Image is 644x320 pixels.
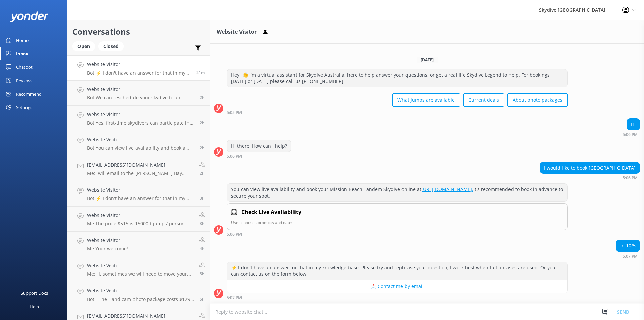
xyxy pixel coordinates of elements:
[72,25,205,38] h2: Conversations
[421,186,473,192] a: [URL][DOMAIN_NAME].
[87,136,195,143] h4: Website Visitor
[507,93,568,107] button: About photo packages
[540,175,640,180] div: Sep 29 2025 05:06pm (UTC +10:00) Australia/Brisbane
[87,312,194,320] h4: [EMAIL_ADDRESS][DOMAIN_NAME]
[87,221,185,227] p: Me: The price $515 is 15000ft jump / person
[67,131,210,156] a: Website VisitorBot:You can view live availability and book a tandem skydive online. Please visit ...
[623,133,638,137] strong: 5:06 PM
[200,170,205,176] span: Sep 29 2025 02:33pm (UTC +10:00) Australia/Brisbane
[72,41,95,51] div: Open
[87,212,185,219] h4: Website Visitor
[227,232,568,236] div: Sep 29 2025 05:06pm (UTC +10:00) Australia/Brisbane
[463,93,504,107] button: Current deals
[87,161,194,169] h4: [EMAIL_ADDRESS][DOMAIN_NAME]
[227,295,568,300] div: Sep 29 2025 05:07pm (UTC +10:00) Australia/Brisbane
[16,87,42,101] div: Recommend
[231,219,563,226] p: User chooses products and dates.
[200,246,205,252] span: Sep 29 2025 12:51pm (UTC +10:00) Australia/Brisbane
[10,11,49,22] img: yonder-white-logo.png
[623,176,638,180] strong: 5:06 PM
[200,95,205,100] span: Sep 29 2025 03:15pm (UTC +10:00) Australia/Brisbane
[87,262,194,269] h4: Website Visitor
[227,232,242,236] strong: 5:06 PM
[87,237,128,244] h4: Website Visitor
[67,156,210,181] a: [EMAIL_ADDRESS][DOMAIN_NAME]Me:I will email to the [PERSON_NAME] Bay team to check your Ultimate ...
[67,106,210,131] a: Website VisitorBot:Yes, first-time skydivers can participate in tandem [GEOGRAPHIC_DATA], which a...
[16,74,32,87] div: Reviews
[623,254,638,258] strong: 5:07 PM
[67,282,210,307] a: Website VisitorBot:- The Handicam photo package costs $129 per person and includes photos of your...
[87,195,195,201] p: Bot: ⚡ I don't have an answer for that in my knowledge base. Please try and rephrase your questio...
[16,47,29,60] div: Inbox
[72,42,98,50] a: Open
[87,170,194,176] p: Me: I will email to the [PERSON_NAME] Bay team to check your Ultimate package. Once it it complet...
[227,262,567,280] div: ⚡ I don't have an answer for that in my knowledge base. Please try and rephrase your question, I ...
[200,221,205,226] span: Sep 29 2025 02:06pm (UTC +10:00) Australia/Brisbane
[200,271,205,277] span: Sep 29 2025 12:07pm (UTC +10:00) Australia/Brisbane
[67,257,210,282] a: Website VisitorMe:Hi, sometimes we will need to move your check in time due to the weather or ope...
[16,60,33,74] div: Chatbot
[200,195,205,201] span: Sep 29 2025 02:19pm (UTC +10:00) Australia/Brisbane
[67,207,210,232] a: Website VisitorMe:The price $515 is 15000ft jump / person3h
[67,181,210,207] a: Website VisitorBot:⚡ I don't have an answer for that in my knowledge base. Please try and rephras...
[30,300,39,313] div: Help
[87,61,191,68] h4: Website Visitor
[98,42,127,50] a: Closed
[227,154,242,158] strong: 5:06 PM
[87,145,195,151] p: Bot: You can view live availability and book a tandem skydive online. Please visit the specific l...
[67,81,210,106] a: Website VisitorBot:We can reschedule your skydive to an alternative time or date if you provide 2...
[196,70,205,75] span: Sep 29 2025 05:07pm (UTC +10:00) Australia/Brisbane
[87,86,195,93] h4: Website Visitor
[540,162,640,174] div: I would like to book [GEOGRAPHIC_DATA]
[227,110,568,115] div: Sep 29 2025 05:05pm (UTC +10:00) Australia/Brisbane
[87,246,128,252] p: Me: Your welcome!
[227,69,567,87] div: Hey! 👋 I'm a virtual assistant for Skydive Australia, here to help answer your questions, or get ...
[227,296,242,300] strong: 5:07 PM
[217,28,257,36] h3: Website Visitor
[227,280,567,293] button: 📩 Contact me by email
[87,186,195,194] h4: Website Visitor
[392,93,460,107] button: What jumps are available
[87,70,191,76] p: Bot: ⚡ I don't have an answer for that in my knowledge base. Please try and rephrase your questio...
[16,34,29,47] div: Home
[87,120,195,126] p: Bot: Yes, first-time skydivers can participate in tandem [GEOGRAPHIC_DATA], which are an incredib...
[16,101,32,114] div: Settings
[67,55,210,81] a: Website VisitorBot:⚡ I don't have an answer for that in my knowledge base. Please try and rephras...
[87,287,195,294] h4: Website Visitor
[623,132,640,137] div: Sep 29 2025 05:06pm (UTC +10:00) Australia/Brisbane
[227,184,567,201] div: You can view live availability and book your Mission Beach Tandem Skydive online at It's recommen...
[87,111,195,118] h4: Website Visitor
[21,286,48,300] div: Support Docs
[87,296,195,302] p: Bot: - The Handicam photo package costs $129 per person and includes photos of your entire experi...
[87,95,195,101] p: Bot: We can reschedule your skydive to an alternative time or date if you provide 24 hours notice...
[200,296,205,302] span: Sep 29 2025 12:04pm (UTC +10:00) Australia/Brisbane
[627,119,640,130] div: Hi
[227,154,291,158] div: Sep 29 2025 05:06pm (UTC +10:00) Australia/Brisbane
[200,120,205,126] span: Sep 29 2025 03:13pm (UTC +10:00) Australia/Brisbane
[227,111,242,115] strong: 5:05 PM
[616,254,640,258] div: Sep 29 2025 05:07pm (UTC +10:00) Australia/Brisbane
[87,271,194,277] p: Me: Hi, sometimes we will need to move your check in time due to the weather or operational reason.
[98,41,124,51] div: Closed
[227,140,291,152] div: Hi there! How can I help?
[417,57,438,63] span: [DATE]
[200,145,205,151] span: Sep 29 2025 02:51pm (UTC +10:00) Australia/Brisbane
[241,208,301,217] h4: Check Live Availability
[616,240,640,252] div: In 10/5
[67,232,210,257] a: Website VisitorMe:Your welcome!4h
